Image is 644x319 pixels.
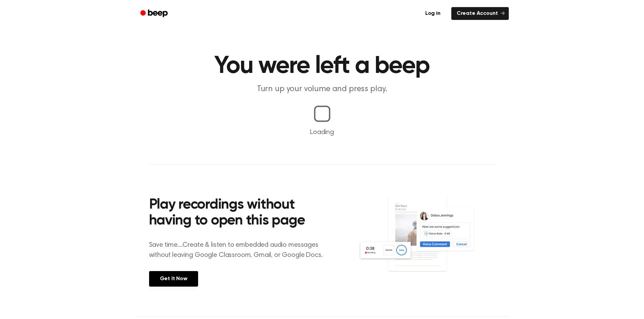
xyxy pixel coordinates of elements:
p: Save time....Create & listen to embedded audio messages without leaving Google Classroom, Gmail, ... [149,240,331,260]
a: Get It Now [149,271,198,287]
a: Log in [419,6,447,21]
a: Create Account [451,7,509,20]
img: Voice Comments on Docs and Recording Widget [358,195,495,286]
h1: You were left a beep [149,54,495,78]
h2: Play recordings without having to open this page [149,197,331,229]
p: Loading [8,127,636,137]
p: Turn up your volume and press play. [192,84,452,95]
a: Beep [136,7,174,20]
